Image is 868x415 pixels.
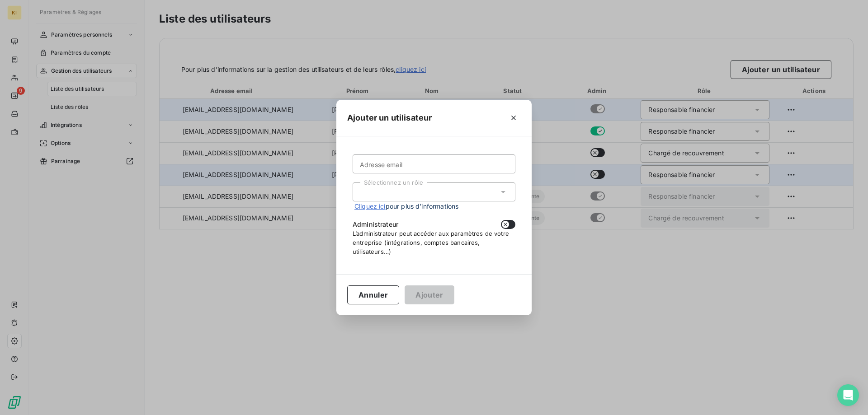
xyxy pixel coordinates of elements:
button: Ajouter [405,285,454,304]
input: placeholder [353,154,515,173]
h5: Ajouter un utilisateur [347,112,432,124]
div: Open Intercom Messenger [837,384,859,406]
span: L’administrateur peut accéder aux paramètres de votre entreprise (intégrations, comptes bancaires... [353,230,509,255]
span: pour plus d’informations [354,201,458,211]
button: Annuler [347,285,399,304]
a: Cliquez ici [354,202,386,210]
span: Administrateur [353,220,398,229]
